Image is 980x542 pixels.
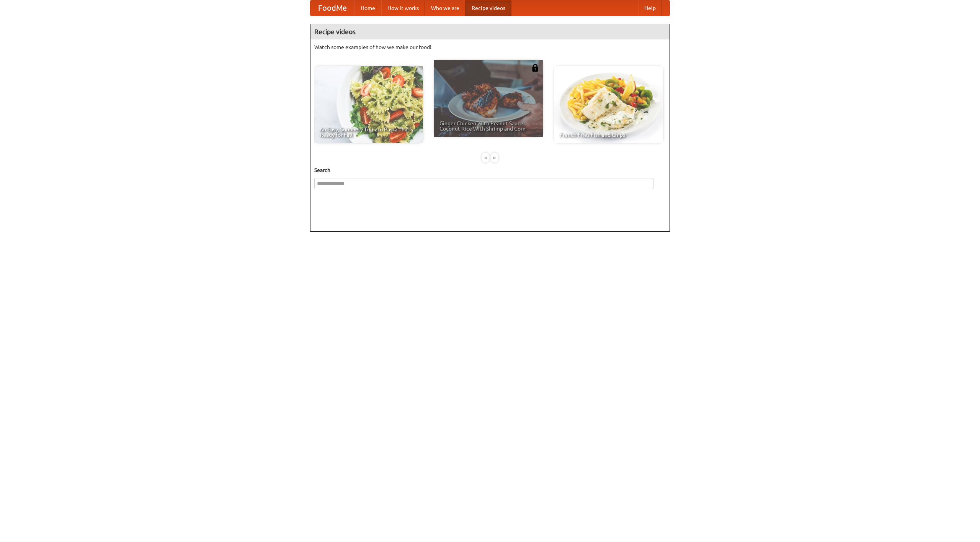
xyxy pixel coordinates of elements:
[314,66,423,143] a: An Easy, Summery Tomato Pasta That's Ready for Fall
[425,0,465,16] a: Who we are
[531,64,539,72] img: 483408.png
[320,127,418,138] span: An Easy, Summery Tomato Pasta That's Ready for Fall
[482,153,489,162] div: «
[310,24,670,39] h4: Recipe videos
[554,66,663,143] a: French Fries Fish and Chips
[314,166,666,174] h5: Search
[354,0,381,16] a: Home
[314,43,666,51] p: Watch some examples of how we make our food!
[465,0,511,16] a: Recipe videos
[638,0,662,16] a: Help
[310,0,354,16] a: FoodMe
[560,132,658,138] span: French Fries Fish and Chips
[491,153,498,162] div: »
[381,0,425,16] a: How it works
